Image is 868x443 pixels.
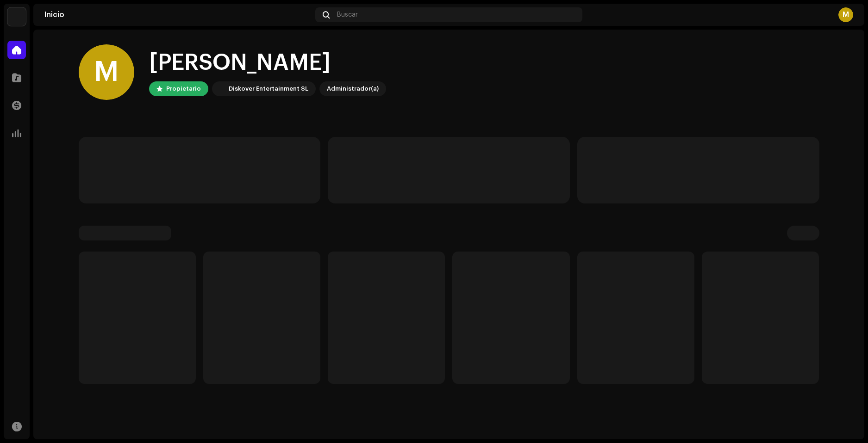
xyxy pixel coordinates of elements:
img: 297a105e-aa6c-4183-9ff4-27133c00f2e2 [7,7,26,26]
div: [PERSON_NAME] [149,48,386,78]
span: Buscar [337,11,358,18]
div: M [838,7,853,22]
div: Diskover Entertainment SL [229,83,308,94]
img: 297a105e-aa6c-4183-9ff4-27133c00f2e2 [214,83,225,94]
div: Administrador(a) [327,83,379,94]
div: Propietario [166,83,201,94]
div: M [79,44,134,100]
div: Inicio [44,11,312,18]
